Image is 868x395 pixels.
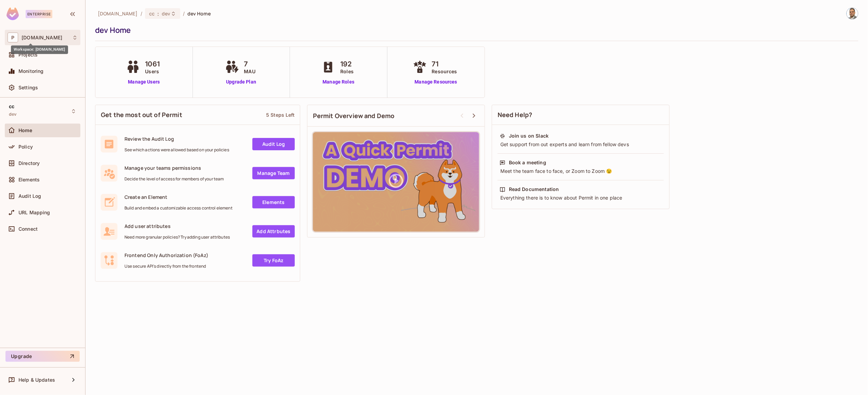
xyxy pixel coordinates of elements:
div: Enterprise [26,10,52,18]
span: Audit Log [18,193,41,199]
span: Review the Audit Log [124,136,229,142]
div: Everything there is to know about Permit in one place [500,194,662,201]
a: Manage Team [252,167,295,179]
li: / [141,10,142,17]
span: : [157,11,159,16]
span: Help & Updates [18,377,55,383]
div: Join us on Slack [509,132,549,139]
span: Settings [18,85,38,90]
span: 71 [432,59,457,69]
a: Try FoAz [252,254,295,267]
div: 5 Steps Left [266,112,294,118]
span: Workspace: pluto.tv [22,35,62,40]
a: Audit Log [252,138,295,150]
span: dev Home [187,10,211,17]
div: Book a meeting [509,159,546,166]
span: cc [149,10,155,17]
div: Read Documentation [509,186,559,193]
span: Need Help? [498,111,532,119]
li: / [183,10,185,17]
a: Manage Roles [320,78,357,86]
span: Policy [18,144,33,150]
div: Get support from out experts and learn from fellow devs [500,141,662,148]
span: Get the most out of Permit [101,111,182,119]
span: Elements [18,177,40,182]
span: Build and embed a customizable access control element [124,205,233,211]
span: Monitoring [18,68,44,74]
span: Roles [340,68,354,75]
span: dev [162,10,170,17]
span: Users [145,68,160,75]
button: Upgrade [5,351,80,362]
span: Permit Overview and Demo [313,112,395,120]
span: MAU [244,68,255,75]
div: Meet the team face to face, or Zoom to Zoom 😉 [500,168,662,175]
span: Connect [18,226,38,232]
span: Home [18,128,32,133]
span: Resources [432,68,457,75]
a: Upgrade Plan [224,78,259,86]
img: Jamil Modak [847,8,858,19]
span: Manage your teams permissions [124,165,224,171]
span: the active workspace [98,10,138,17]
span: cc [9,104,14,109]
span: Need more granular policies? Try adding user attributes [124,234,230,240]
span: 7 [244,59,255,69]
a: Manage Users [124,78,163,86]
span: Create an Element [124,194,233,200]
span: See which actions were allowed based on your policies [124,147,229,153]
span: Add user attributes [124,223,230,229]
a: Add Attrbutes [252,225,295,238]
span: Directory [18,161,40,166]
span: 1061 [145,59,160,69]
span: Use secure API's directly from the frontend [124,264,208,269]
span: URL Mapping [18,210,50,215]
a: Elements [252,196,295,208]
div: dev Home [95,25,855,35]
span: Projects [18,52,38,58]
img: SReyMgAAAABJRU5ErkJggg== [6,8,19,20]
div: Workspace: [DOMAIN_NAME] [11,46,68,54]
a: Manage Resources [411,78,461,86]
span: 192 [340,59,354,69]
span: Frontend Only Authorization (FoAz) [124,252,208,258]
span: dev [9,112,16,117]
span: Decide the level of access for members of your team [124,176,224,182]
span: P [8,33,18,42]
